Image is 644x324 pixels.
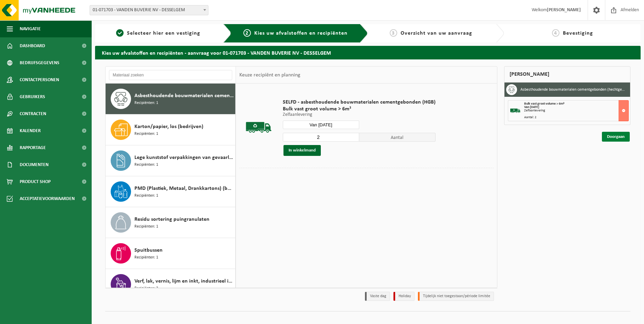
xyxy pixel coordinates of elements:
[134,92,234,100] span: Asbesthoudende bouwmaterialen cementgebonden (hechtgebonden)
[20,139,46,156] span: Rapportage
[134,193,158,199] span: Recipiënten: 1
[504,66,630,83] div: [PERSON_NAME]
[20,37,45,54] span: Dashboard
[524,109,628,112] div: Zelfaanlevering
[134,246,163,254] span: Spuitbussen
[20,54,59,71] span: Bedrijfsgegevens
[365,292,390,301] li: Vaste dag
[283,112,436,117] p: Zelfaanlevering
[134,223,158,230] span: Recipiënten: 1
[109,70,232,80] input: Materiaal zoeken
[283,121,359,129] input: Selecteer datum
[98,29,218,37] a: 1Selecteer hier een vestiging
[95,46,641,59] h2: Kies uw afvalstoffen en recipiënten - aanvraag voor 01-071703 - VANDEN BUVERIE NV - DESSELGEM
[520,84,625,95] h3: Asbesthoudende bouwmaterialen cementgebonden (hechtgebonden)
[134,123,203,131] span: Karton/papier, los (bedrijven)
[20,71,59,88] span: Contactpersonen
[254,31,348,36] span: Kies uw afvalstoffen en recipiënten
[106,269,236,300] button: Verf, lak, vernis, lijm en inkt, industrieel in kleinverpakking Recipiënten: 3
[90,5,208,15] span: 01-071703 - VANDEN BUVERIE NV - DESSELGEM
[524,116,628,119] div: Aantal: 2
[134,277,234,285] span: Verf, lak, vernis, lijm en inkt, industrieel in kleinverpakking
[283,99,436,106] span: SELFD - asbesthoudende bouwmaterialen cementgebonden (HGB)
[283,106,436,112] span: Bulk vast groot volume > 6m³
[243,29,251,37] span: 2
[236,67,304,84] div: Keuze recipiënt en planning
[401,31,472,36] span: Overzicht van uw aanvraag
[20,190,75,207] span: Acceptatievoorwaarden
[106,84,236,114] button: Asbesthoudende bouwmaterialen cementgebonden (hechtgebonden) Recipiënten: 1
[602,132,630,142] a: Doorgaan
[134,162,158,168] span: Recipiënten: 1
[20,173,51,190] span: Product Shop
[106,145,236,176] button: Lege kunststof verpakkingen van gevaarlijke stoffen Recipiënten: 1
[552,29,559,37] span: 4
[134,131,158,137] span: Recipiënten: 1
[106,114,236,145] button: Karton/papier, los (bedrijven) Recipiënten: 1
[524,105,539,109] strong: Van [DATE]
[20,122,41,139] span: Kalender
[127,31,200,36] span: Selecteer hier een vestiging
[106,176,236,207] button: PMD (Plastiek, Metaal, Drankkartons) (bedrijven) Recipiënten: 1
[134,254,158,261] span: Recipiënten: 1
[134,100,158,106] span: Recipiënten: 1
[359,133,436,142] span: Aantal
[20,88,45,105] span: Gebruikers
[283,145,321,156] button: In winkelmand
[90,5,208,15] span: 01-071703 - VANDEN BUVERIE NV - DESSELGEM
[134,154,234,162] span: Lege kunststof verpakkingen van gevaarlijke stoffen
[547,7,581,13] strong: [PERSON_NAME]
[134,215,209,223] span: Residu sortering puingranulaten
[418,292,494,301] li: Tijdelijk niet toegestaan/période limitée
[106,238,236,269] button: Spuitbussen Recipiënten: 1
[20,156,49,173] span: Documenten
[20,105,46,122] span: Contracten
[20,20,41,37] span: Navigatie
[134,184,234,193] span: PMD (Plastiek, Metaal, Drankkartons) (bedrijven)
[106,207,236,238] button: Residu sortering puingranulaten Recipiënten: 1
[563,31,593,36] span: Bevestiging
[393,292,415,301] li: Holiday
[524,102,564,106] span: Bulk vast groot volume > 6m³
[390,29,397,37] span: 3
[134,285,158,292] span: Recipiënten: 3
[116,29,124,37] span: 1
